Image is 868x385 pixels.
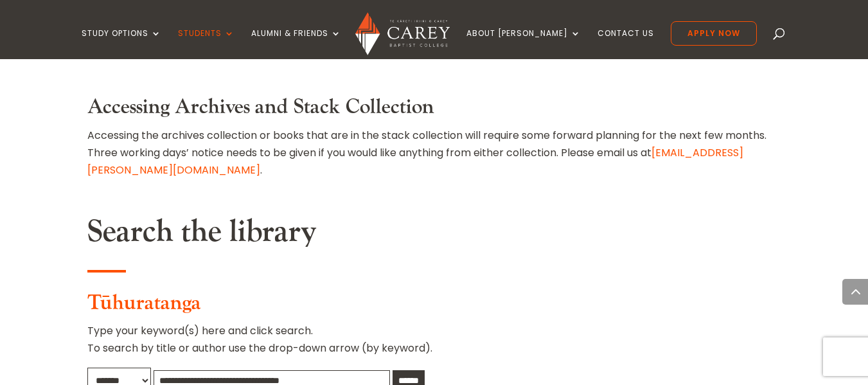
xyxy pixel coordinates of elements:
[598,29,654,59] a: Contact Us
[87,213,781,257] h2: Search the library
[355,12,450,55] img: Carey Baptist College
[671,21,757,46] a: Apply Now
[87,291,781,322] h3: Tūhuratanga
[251,29,341,59] a: Alumni & Friends
[82,29,161,59] a: Study Options
[466,29,581,59] a: About [PERSON_NAME]
[87,127,781,179] p: Accessing the archives collection or books that are in the stack collection will require some for...
[87,322,781,367] p: Type your keyword(s) here and click search. To search by title or author use the drop-down arrow ...
[87,95,781,126] h3: Accessing Archives and Stack Collection
[178,29,235,59] a: Students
